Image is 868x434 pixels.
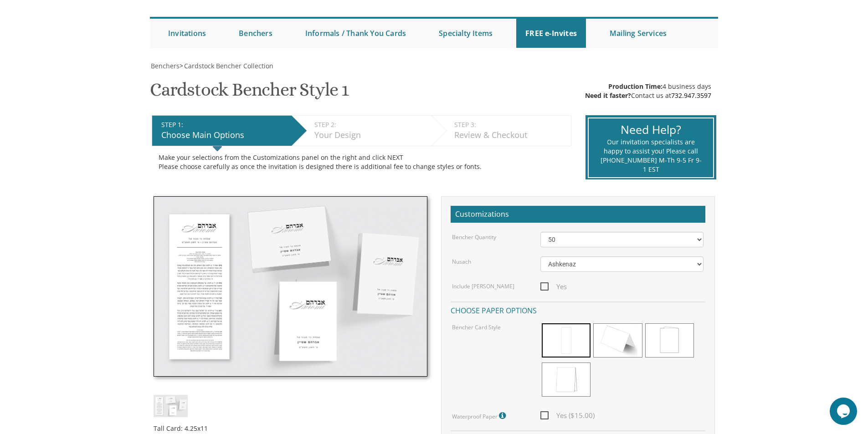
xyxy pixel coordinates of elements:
div: STEP 1: [161,120,287,129]
span: Production Time: [608,82,663,91]
div: STEP 2: [314,120,427,129]
div: Your Design [314,129,427,141]
img: cbstyle1.jpg [154,196,427,377]
span: Yes ($15.00) [540,410,595,421]
div: STEP 3: [454,120,566,129]
span: Benchers [151,61,180,70]
div: Choose Main Options [161,129,287,141]
a: Benchers [150,61,180,70]
span: Need it faster? [585,91,631,100]
span: > [180,61,273,70]
h2: Customizations [451,206,705,223]
a: Specialty Items [430,19,502,48]
span: Cardstock Bencher Collection [184,61,273,70]
label: Bencher Quantity [452,233,496,241]
div: Review & Checkout [454,129,566,141]
label: Include [PERSON_NAME] [452,282,514,290]
img: cbstyle1.jpg [154,395,188,417]
label: Bencher Card Style [452,323,501,331]
div: Our invitation specialists are happy to assist you! Please call [PHONE_NUMBER] M-Th 9-5 Fr 9-1 EST [600,138,702,174]
label: Waterproof Paper [452,410,508,422]
h1: Cardstock Bencher Style 1 [150,80,349,107]
div: Need Help? [600,122,702,138]
a: FREE e-Invites [516,19,586,48]
div: 4 business days Contact us at [585,82,711,100]
a: Cardstock Bencher Collection [183,61,273,70]
iframe: chat widget [830,398,859,425]
a: Informals / Thank You Cards [296,19,415,48]
label: Nusach [452,258,471,266]
h4: Choose paper options [451,301,705,317]
a: Invitations [159,19,215,48]
a: Mailing Services [601,19,676,48]
a: 732.947.3597 [671,91,711,100]
a: Benchers [230,19,282,48]
span: Yes [540,281,567,292]
div: Make your selections from the Customizations panel on the right and click NEXT Please choose care... [159,153,565,171]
